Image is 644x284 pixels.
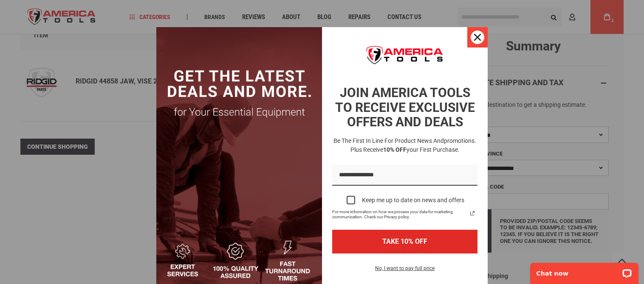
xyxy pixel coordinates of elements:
svg: link icon [467,208,477,218]
svg: close icon [474,34,481,41]
a: Read our Privacy Policy [467,208,477,218]
iframe: LiveChat chat widget [525,257,644,284]
input: Email field [332,164,477,186]
div: Keep me up to date on news and offers [362,197,464,204]
strong: JOIN AMERICA TOOLS TO RECEIVE EXCLUSIVE OFFERS AND DEALS [335,85,475,129]
button: TAKE 10% OFF [332,230,477,253]
span: promotions. Plus receive your first purchase. [350,137,477,153]
strong: 10% OFF [383,146,407,153]
h3: Be the first in line for product news and [330,136,479,154]
span: For more information on how we process your data for marketing communication. Check our Privacy p... [332,209,467,220]
button: Close [467,27,488,47]
button: No, I want to pay full price [368,264,441,278]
